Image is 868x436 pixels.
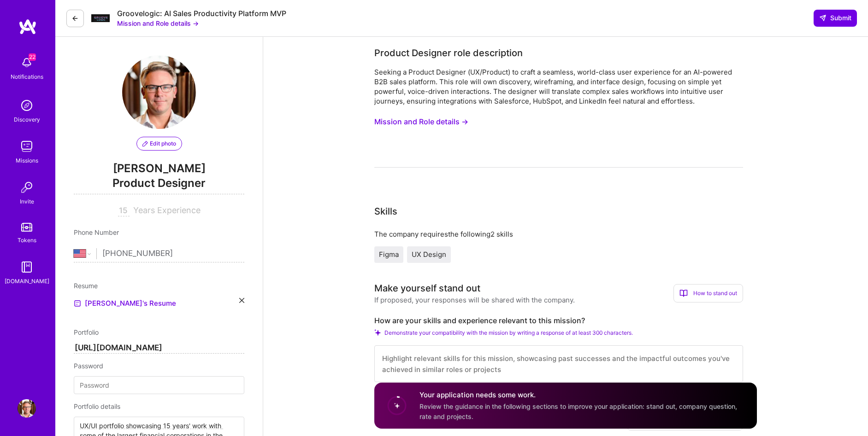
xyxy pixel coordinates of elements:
button: Mission and Role details → [117,18,199,28]
input: XX [118,205,130,216]
div: Groovelogic: AI Sales Productivity Platform MVP [117,9,286,18]
input: Password [74,376,244,394]
i: icon PencilPurple [142,141,148,146]
div: Product Designer role description [374,46,523,60]
span: Edit photo [142,140,176,148]
span: Submit [819,13,851,23]
img: logo [18,18,37,35]
img: discovery [18,96,36,115]
div: [DOMAIN_NAME] [5,276,49,286]
span: Portfolio [74,328,99,336]
span: UX Design [412,250,446,259]
div: Skills [374,204,397,218]
a: [PERSON_NAME]'s Resume [74,298,176,309]
input: +1 (000) 000-0000 [102,240,244,267]
span: Product Designer [74,175,244,194]
div: Notifications [11,72,43,81]
img: Company Logo [91,14,110,23]
h4: Your application needs some work. [419,390,746,400]
span: [PERSON_NAME] [74,162,244,175]
span: Demonstrate your compatibility with the mission by writing a response of at least 300 characters. [384,329,633,336]
span: Figma [379,250,399,259]
img: Invite [18,178,36,197]
i: icon Close [239,298,244,303]
i: Check [374,329,381,336]
i: icon BookOpen [679,289,688,297]
img: teamwork [18,137,36,156]
span: Phone Number [74,228,119,236]
div: Tokens [18,235,36,245]
span: Years Experience [133,205,201,215]
div: Password [74,361,244,371]
img: tokens [21,223,32,232]
i: icon LeftArrowDark [71,15,79,22]
div: Portfolio details [74,401,244,411]
button: Mission and Role details → [374,113,468,130]
span: Review the guidance in the following sections to improve your application: stand out, company que... [419,403,737,420]
label: How are your skills and experience relevant to this mission? [374,316,743,326]
i: icon SendLight [819,14,827,22]
div: If proposed, your responses will be shared with the company. [374,295,575,305]
div: Make yourself stand out [374,281,480,295]
span: 22 [29,53,36,61]
span: Resume [74,282,98,290]
img: guide book [18,258,36,276]
div: Invite [20,197,34,206]
div: Missions [16,156,38,165]
img: bell [18,53,36,72]
div: How to stand out [673,284,743,302]
div: Discovery [14,115,40,124]
div: The company requires the following 2 skills [374,229,743,239]
img: Resume [74,300,81,307]
img: User Avatar [122,55,196,129]
img: User Avatar [18,399,36,418]
div: Seeking a Product Designer (UX/Product) to craft a seamless, world-class user experience for an A... [374,67,743,106]
input: http://... [74,343,244,354]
